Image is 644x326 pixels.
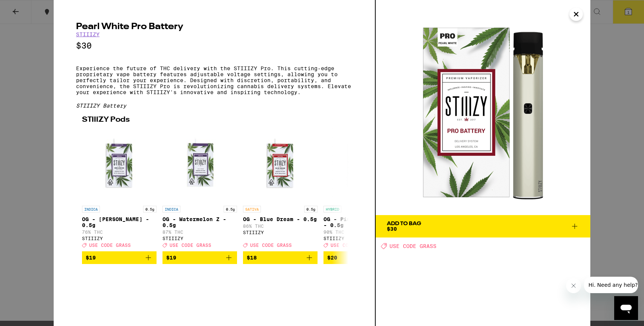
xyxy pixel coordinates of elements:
[162,236,237,241] div: STIIIZY
[584,277,638,293] iframe: Message from company
[86,255,96,261] span: $19
[82,230,157,235] p: 76% THC
[166,255,176,261] span: $19
[82,127,157,251] a: Open page for OG - King Louis XIII - 0.5g from STIIIZY
[614,296,638,320] iframe: Button to launch messaging window
[243,127,318,202] img: STIIIZY - OG - Blue Dream - 0.5g
[323,216,398,228] p: OG - Pineapple Express - 0.5g
[250,243,292,248] span: USE CODE GRASS
[82,127,157,202] img: STIIIZY - OG - King Louis XIII - 0.5g
[304,206,318,212] p: 0.5g
[569,7,583,21] button: Close
[76,103,353,109] div: STIIIZY Battery
[243,224,318,229] p: 86% THC
[76,22,353,31] h2: Pearl White Pro Battery
[82,236,157,241] div: STIIIZY
[162,127,237,251] a: Open page for OG - Watermelon Z - 0.5g from STIIIZY
[243,230,318,235] div: STIIIZY
[247,255,257,261] span: $18
[389,243,436,249] span: USE CODE GRASS
[89,243,131,248] span: USE CODE GRASS
[76,31,100,37] a: STIIIZY
[224,206,237,212] p: 0.5g
[323,127,398,251] a: Open page for OG - Pineapple Express - 0.5g from STIIIZY
[243,206,261,212] p: SATIVA
[82,116,347,124] h2: STIIIZY Pods
[82,216,157,228] p: OG - [PERSON_NAME] - 0.5g
[387,221,421,226] div: Add To Bag
[143,206,157,212] p: 0.5g
[243,251,318,264] button: Add to bag
[82,206,100,212] p: INDICA
[162,216,237,228] p: OG - Watermelon Z - 0.5g
[566,278,581,293] iframe: Close message
[170,243,211,248] span: USE CODE GRASS
[243,127,318,251] a: Open page for OG - Blue Dream - 0.5g from STIIIZY
[162,251,237,264] button: Add to bag
[327,255,337,261] span: $20
[323,236,398,241] div: STIIIZY
[376,215,590,237] button: Add To Bag$30
[76,65,353,95] p: Experience the future of THC delivery with the STIIIZY Pro. This cutting-edge proprietary vape ba...
[323,127,398,202] img: STIIIZY - OG - Pineapple Express - 0.5g
[387,226,397,232] span: $30
[331,243,372,248] span: USE CODE GRASS
[323,230,398,235] p: 90% THC
[162,206,180,212] p: INDICA
[323,251,398,264] button: Add to bag
[76,41,353,50] p: $30
[243,216,318,222] p: OG - Blue Dream - 0.5g
[162,127,237,202] img: STIIIZY - OG - Watermelon Z - 0.5g
[82,251,157,264] button: Add to bag
[162,230,237,235] p: 87% THC
[323,206,341,212] p: HYBRID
